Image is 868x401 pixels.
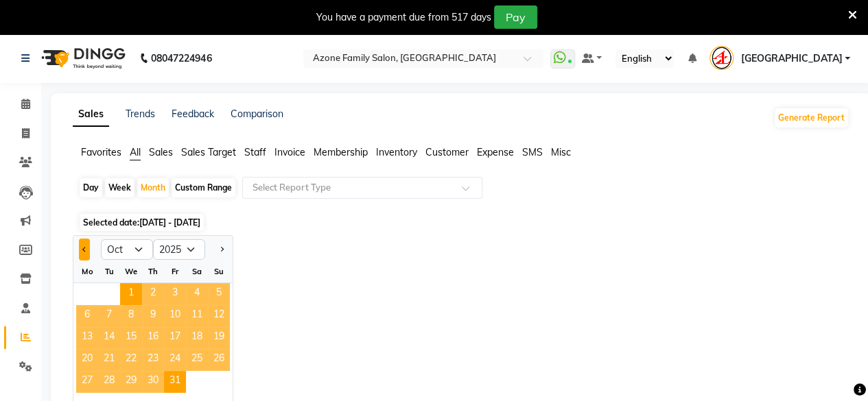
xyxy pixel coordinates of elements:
[76,349,98,371] span: 20
[149,146,173,158] span: Sales
[522,146,543,158] span: SMS
[137,178,169,197] div: Month
[231,108,283,120] a: Comparison
[120,349,142,371] div: Wednesday, October 22, 2025
[709,46,734,70] img: kharagpur
[186,260,208,282] div: Sa
[172,108,214,120] a: Feedback
[126,108,155,120] a: Trends
[164,260,186,282] div: Fr
[142,260,164,282] div: Th
[76,305,98,327] div: Monday, October 6, 2025
[80,214,204,231] span: Selected date:
[142,305,164,327] span: 9
[186,327,208,349] div: Saturday, October 18, 2025
[216,239,227,260] button: Next month
[142,327,164,349] span: 16
[208,283,230,305] span: 5
[98,327,120,349] div: Tuesday, October 14, 2025
[76,327,98,349] div: Monday, October 13, 2025
[208,305,230,327] span: 12
[81,146,121,158] span: Favorites
[186,305,208,327] span: 11
[775,108,848,127] button: Generate Report
[35,39,129,77] img: logo
[208,327,230,349] div: Sunday, October 19, 2025
[274,146,305,158] span: Invoice
[181,146,236,158] span: Sales Target
[244,146,266,158] span: Staff
[164,349,186,371] span: 24
[477,146,514,158] span: Expense
[208,283,230,305] div: Sunday, October 5, 2025
[120,371,142,393] div: Wednesday, October 29, 2025
[208,327,230,349] span: 19
[142,283,164,305] span: 2
[208,260,230,282] div: Su
[139,217,200,228] span: [DATE] - [DATE]
[120,371,142,393] span: 29
[551,146,571,158] span: Misc
[186,283,208,305] div: Saturday, October 4, 2025
[151,39,211,77] b: 08047224946
[98,371,120,393] span: 28
[120,349,142,371] span: 22
[172,178,235,197] div: Custom Range
[76,305,98,327] span: 6
[76,327,98,349] span: 13
[101,239,153,260] select: Select month
[208,349,230,371] div: Sunday, October 26, 2025
[98,349,120,371] span: 21
[208,349,230,371] span: 26
[142,327,164,349] div: Thursday, October 16, 2025
[494,5,537,29] button: Pay
[76,371,98,393] div: Monday, October 27, 2025
[120,327,142,349] div: Wednesday, October 15, 2025
[142,283,164,305] div: Thursday, October 2, 2025
[80,178,102,197] div: Day
[164,349,186,371] div: Friday, October 24, 2025
[740,51,842,66] span: [GEOGRAPHIC_DATA]
[142,349,164,371] span: 23
[98,371,120,393] div: Tuesday, October 28, 2025
[120,305,142,327] div: Wednesday, October 8, 2025
[164,283,186,305] span: 3
[130,146,141,158] span: All
[425,146,469,158] span: Customer
[120,260,142,282] div: We
[186,349,208,371] div: Saturday, October 25, 2025
[316,10,491,25] div: You have a payment due from 517 days
[208,305,230,327] div: Sunday, October 12, 2025
[142,349,164,371] div: Thursday, October 23, 2025
[164,327,186,349] div: Friday, October 17, 2025
[186,283,208,305] span: 4
[73,102,109,127] a: Sales
[105,178,134,197] div: Week
[164,305,186,327] span: 10
[142,371,164,393] div: Thursday, October 30, 2025
[98,327,120,349] span: 14
[153,239,205,260] select: Select year
[98,305,120,327] div: Tuesday, October 7, 2025
[76,371,98,393] span: 27
[164,371,186,393] div: Friday, October 31, 2025
[164,371,186,393] span: 31
[98,260,120,282] div: Tu
[142,371,164,393] span: 30
[164,327,186,349] span: 17
[79,239,90,260] button: Previous month
[186,327,208,349] span: 18
[98,305,120,327] span: 7
[120,327,142,349] span: 15
[314,146,368,158] span: Membership
[98,349,120,371] div: Tuesday, October 21, 2025
[120,305,142,327] span: 8
[376,146,417,158] span: Inventory
[120,283,142,305] span: 1
[164,305,186,327] div: Friday, October 10, 2025
[120,283,142,305] div: Wednesday, October 1, 2025
[76,349,98,371] div: Monday, October 20, 2025
[76,260,98,282] div: Mo
[164,283,186,305] div: Friday, October 3, 2025
[186,349,208,371] span: 25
